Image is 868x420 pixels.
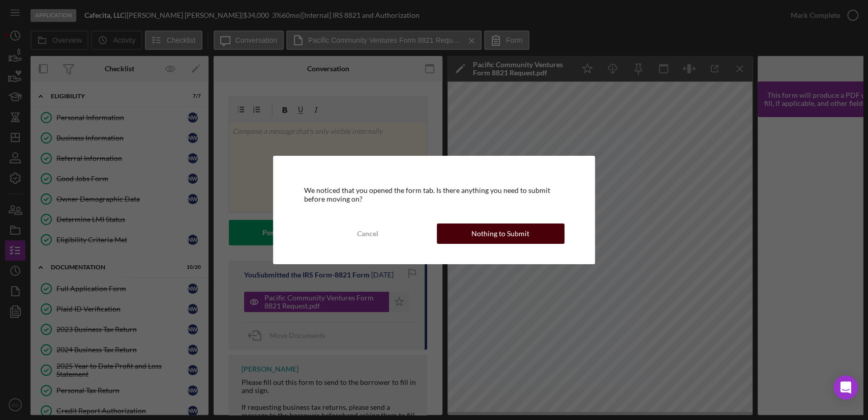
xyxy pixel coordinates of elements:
[437,223,564,244] button: Nothing to Submit
[304,186,564,203] div: We noticed that you opened the form tab. Is there anything you need to submit before moving on?
[304,223,431,244] button: Cancel
[471,223,529,244] div: Nothing to Submit
[357,223,378,244] div: Cancel
[833,375,858,400] div: Open Intercom Messenger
